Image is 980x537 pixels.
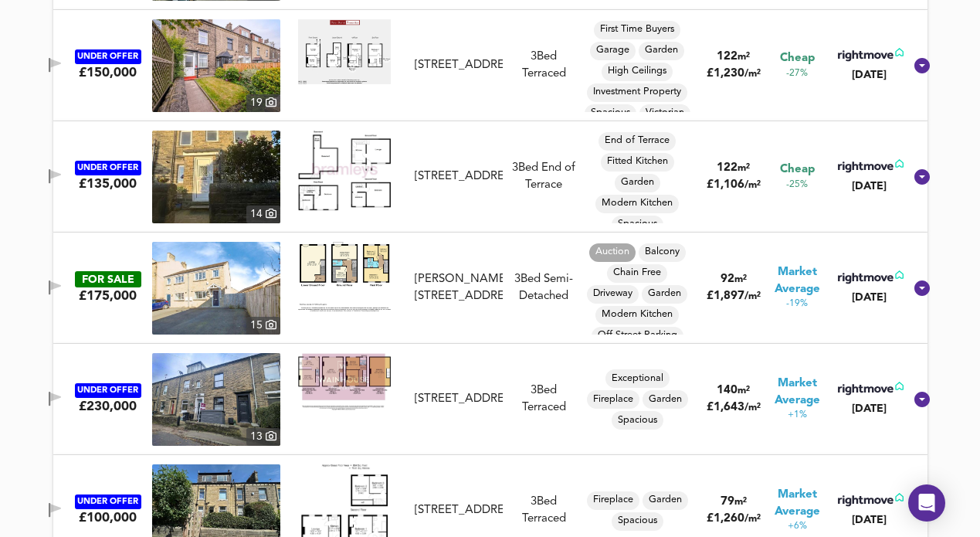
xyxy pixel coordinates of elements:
span: Spacious [612,413,663,427]
span: Cheap [780,50,815,66]
div: Spacious [585,104,636,123]
img: Floorplan [298,19,391,85]
img: property thumbnail [152,131,280,223]
span: £ 1,643 [707,402,761,413]
span: / m² [744,514,761,524]
span: Spacious [612,514,663,528]
div: £230,000 [79,398,137,415]
div: 14 [246,206,280,223]
svg: Show Details [913,279,931,297]
div: Spacious [612,216,663,234]
div: 3 Bed Terraced [509,382,578,416]
div: UNDER OFFER£135,000 property thumbnail 14 Floorplan[STREET_ADDRESS]3Bed End of TerraceEnd of Terr... [53,121,927,233]
span: -27% [786,67,808,80]
div: FOR SALE [75,271,141,287]
a: property thumbnail 14 [152,131,280,223]
div: £150,000 [79,64,137,81]
span: Spacious [585,106,636,120]
span: Spacious [612,217,663,231]
span: £ 1,897 [707,291,761,302]
div: Belfast Street, Halifax, HX1 3PN [409,502,509,518]
a: property thumbnail 19 [152,19,280,112]
span: 122 [717,162,738,174]
div: UNDER OFFER [75,495,141,509]
div: £135,000 [79,175,137,192]
svg: Show Details [913,168,931,186]
div: 15 [246,317,280,334]
span: Fireplace [587,393,639,406]
div: Auction [589,243,636,262]
div: 3 Bed Terraced [509,494,578,527]
div: Fireplace [587,491,639,510]
span: Fireplace [587,493,639,507]
img: property thumbnail [152,242,280,335]
div: Fitted Kitchen [601,153,674,172]
div: [STREET_ADDRESS] [415,391,503,407]
span: / m² [744,69,761,79]
span: Investment Property [587,85,687,99]
div: Spacious [612,512,663,531]
span: m² [738,52,750,62]
span: +6% [788,520,807,533]
span: Market Average [764,376,831,409]
span: Modern Kitchen [595,308,679,321]
img: Floorplan [298,242,391,312]
span: 79 [721,496,734,508]
div: UNDER OFFER£230,000 property thumbnail 13 Floorplan[STREET_ADDRESS]3Bed TerracedExceptionalFirepl... [53,344,927,455]
div: [DATE] [835,67,904,83]
a: property thumbnail 13 [152,353,280,446]
span: / m² [744,403,761,413]
a: property thumbnail 15 [152,242,280,335]
div: Garden [643,491,688,510]
div: Garden [615,174,660,192]
div: Victorian [639,104,690,123]
div: [DATE] [835,401,904,416]
div: Fireplace [587,390,639,409]
span: +1% [788,409,807,422]
div: Upper Washer Lane, Halifax, HX2 7DR [409,391,509,407]
div: [PERSON_NAME][STREET_ADDRESS] [415,271,503,304]
div: High Ceilings [602,63,673,81]
div: Driveway [587,285,639,304]
div: UNDER OFFER [75,49,141,64]
span: m² [738,386,750,396]
div: Spacious [612,411,663,430]
div: End of Terrace [599,132,676,151]
img: Floorplan [298,131,391,212]
span: Balcony [639,245,686,259]
div: [DATE] [835,290,904,305]
div: [STREET_ADDRESS] [415,168,503,185]
div: Open Intercom Messenger [908,484,945,522]
span: £ 1,106 [707,179,761,191]
span: Garden [643,493,688,507]
span: Auction [589,245,636,259]
div: Off Street Parking [592,327,683,345]
div: 3 Bed Semi-Detached [509,271,578,304]
div: FOR SALE£175,000 property thumbnail 15 Floorplan[PERSON_NAME][STREET_ADDRESS]3Bed Semi-DetachedAu... [53,233,927,344]
span: m² [734,274,747,284]
div: Garden [639,42,684,60]
div: Investment Property [587,83,687,102]
div: Balcony [639,243,686,262]
div: Exceptional [605,369,670,388]
div: 19 [246,94,280,111]
div: UNDER OFFER [75,383,141,398]
div: Garage [590,42,636,60]
div: [STREET_ADDRESS] [415,57,503,73]
span: Garden [615,175,660,189]
span: / m² [744,180,761,190]
img: property thumbnail [152,19,280,112]
svg: Show Details [913,56,931,75]
span: Garage [590,43,636,57]
span: End of Terrace [599,134,676,148]
span: Cheap [780,161,815,178]
span: Modern Kitchen [595,196,679,210]
span: Chain Free [607,266,667,280]
span: m² [738,163,750,173]
span: Exceptional [605,372,670,386]
div: 3 Bed Terraced [509,49,578,82]
span: 122 [717,51,738,63]
div: Modern Kitchen [595,306,679,325]
span: 92 [721,274,734,285]
span: Garden [643,393,688,406]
